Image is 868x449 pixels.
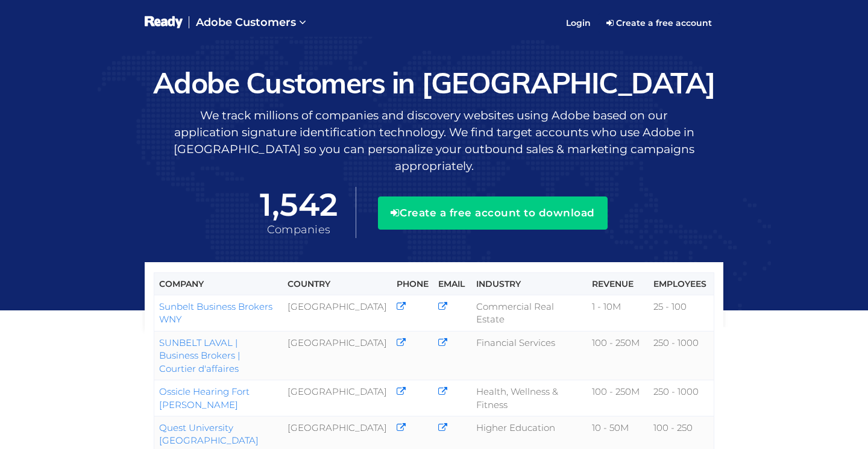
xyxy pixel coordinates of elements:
a: Ossicle Hearing Fort [PERSON_NAME] [159,386,250,410]
td: [GEOGRAPHIC_DATA] [283,295,392,331]
a: Login [559,8,598,38]
span: Adobe Customers [196,16,296,29]
th: Company [154,273,283,295]
span: 1,542 [260,187,338,222]
h1: Adobe Customers in [GEOGRAPHIC_DATA] [145,67,723,99]
td: [GEOGRAPHIC_DATA] [283,331,392,380]
button: Create a free account to download [378,196,608,229]
td: Commercial Real Estate [471,295,587,331]
th: Phone [392,273,433,295]
span: Login [566,17,591,28]
th: Country [283,273,392,295]
td: 100 - 250M [587,331,649,380]
td: 1 - 10M [587,295,649,331]
p: We track millions of companies and discovery websites using Adobe based on our application signat... [145,107,723,175]
td: 100 - 250M [587,380,649,416]
a: Adobe Customers [189,6,313,40]
a: Create a free account [598,13,720,33]
td: 250 - 1000 [649,331,714,380]
img: logo [145,15,183,30]
th: Revenue [587,273,649,295]
td: [GEOGRAPHIC_DATA] [283,380,392,416]
span: Companies [267,223,331,236]
td: 250 - 1000 [649,380,714,416]
td: Health, Wellness & Fitness [471,380,587,416]
th: Industry [471,273,587,295]
a: SUNBELT LAVAL | Business Brokers | Courtier d'affaires [159,337,240,374]
td: 25 - 100 [649,295,714,331]
th: Employees [649,273,714,295]
a: Quest University [GEOGRAPHIC_DATA] [159,422,259,446]
a: Sunbelt Business Brokers WNY [159,301,272,325]
th: Email [433,273,471,295]
td: Financial Services [471,331,587,380]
